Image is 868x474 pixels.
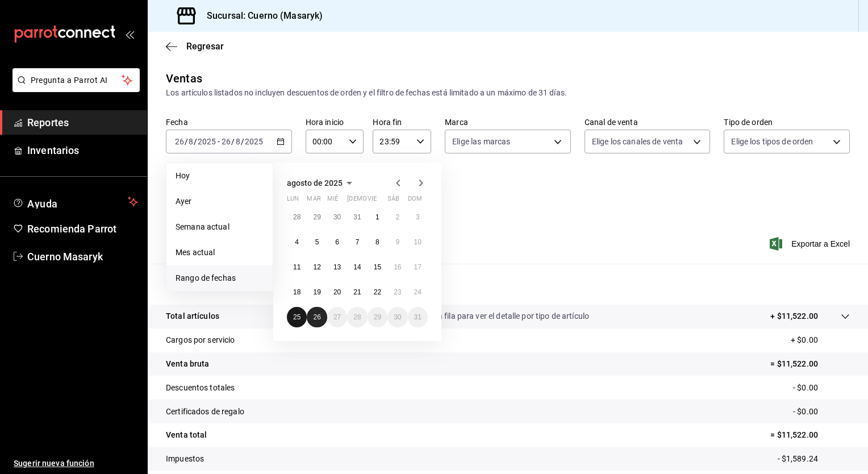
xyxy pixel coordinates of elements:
[14,458,138,469] span: Sugerir nueva función
[194,137,197,146] span: /
[125,30,134,39] button: open_drawer_menu
[27,195,123,209] span: Ayuda
[368,282,387,302] button: 22 de agosto de 2025
[368,207,387,227] button: 1 de agosto de 2025
[166,382,235,394] p: Descuentos totales
[287,257,307,277] button: 11 de agosto de 2025
[306,118,364,126] label: Hora inicio
[592,136,683,147] span: Elige los canales de venta
[374,288,381,296] abbr: 22 de agosto de 2025
[327,195,338,207] abbr: miércoles
[335,238,339,246] abbr: 6 de agosto de 2025
[387,207,407,227] button: 2 de agosto de 2025
[186,41,224,52] span: Regresar
[327,257,347,277] button: 13 de agosto de 2025
[231,137,235,146] span: /
[387,282,407,302] button: 23 de agosto de 2025
[287,207,307,227] button: 28 de julio de 2025
[375,238,379,246] abbr: 8 de agosto de 2025
[313,288,320,296] abbr: 19 de agosto de 2025
[166,406,244,418] p: Certificados de regalo
[374,263,381,271] abbr: 15 de agosto de 2025
[772,237,850,251] button: Exportar a Excel
[287,307,307,327] button: 25 de agosto de 2025
[307,282,327,302] button: 19 de agosto de 2025
[347,232,367,252] button: 7 de agosto de 2025
[27,221,138,236] span: Recomienda Parrot
[414,313,422,321] abbr: 31 de agosto de 2025
[374,313,381,321] abbr: 29 de agosto de 2025
[387,307,407,327] button: 30 de agosto de 2025
[293,213,301,221] abbr: 28 de julio de 2025
[166,429,207,441] p: Venta total
[235,137,241,146] input: --
[347,195,414,207] abbr: jueves
[166,118,292,126] label: Fecha
[368,257,387,277] button: 15 de agosto de 2025
[375,213,379,221] abbr: 1 de agosto de 2025
[293,263,301,271] abbr: 11 de agosto de 2025
[307,257,327,277] button: 12 de agosto de 2025
[295,238,299,246] abbr: 4 de agosto de 2025
[408,282,428,302] button: 24 de agosto de 2025
[353,313,361,321] abbr: 28 de agosto de 2025
[395,213,399,221] abbr: 2 de agosto de 2025
[414,288,422,296] abbr: 24 de agosto de 2025
[373,118,431,126] label: Hora fin
[368,307,387,327] button: 29 de agosto de 2025
[791,334,850,346] p: + $0.00
[353,213,361,221] abbr: 31 de julio de 2025
[414,238,422,246] abbr: 10 de agosto de 2025
[198,9,323,23] h3: Sucursal: Cuerno (Masaryk)
[176,272,264,284] span: Rango de fechas
[27,115,138,130] span: Reportes
[368,195,377,207] abbr: viernes
[394,263,401,271] abbr: 16 de agosto de 2025
[166,70,202,87] div: Ventas
[770,358,850,370] p: = $11,522.00
[313,263,320,271] abbr: 12 de agosto de 2025
[8,82,140,94] a: Pregunta a Parrot AI
[333,313,341,321] abbr: 27 de agosto de 2025
[307,232,327,252] button: 5 de agosto de 2025
[770,310,818,322] p: + $11,522.00
[287,195,299,207] abbr: lunes
[452,136,510,147] span: Elige las marcas
[408,257,428,277] button: 17 de agosto de 2025
[353,288,361,296] abbr: 21 de agosto de 2025
[333,263,341,271] abbr: 13 de agosto de 2025
[307,307,327,327] button: 26 de agosto de 2025
[408,195,422,207] abbr: domingo
[166,41,224,52] button: Regresar
[408,232,428,252] button: 10 de agosto de 2025
[313,313,320,321] abbr: 26 de agosto de 2025
[394,288,401,296] abbr: 23 de agosto de 2025
[287,232,307,252] button: 4 de agosto de 2025
[356,238,360,246] abbr: 7 de agosto de 2025
[315,238,319,246] abbr: 5 de agosto de 2025
[27,249,138,264] span: Cuerno Masaryk
[293,313,301,321] abbr: 25 de agosto de 2025
[307,195,320,207] abbr: martes
[176,221,264,233] span: Semana actual
[724,118,850,126] label: Tipo de orden
[408,307,428,327] button: 31 de agosto de 2025
[347,207,367,227] button: 31 de julio de 2025
[327,232,347,252] button: 6 de agosto de 2025
[408,207,428,227] button: 3 de agosto de 2025
[400,310,589,322] p: Da clic en la fila para ver el detalle por tipo de artículo
[166,87,850,99] div: Los artículos listados no incluyen descuentos de orden y el filtro de fechas está limitado a un m...
[166,334,235,346] p: Cargos por servicio
[347,257,367,277] button: 14 de agosto de 2025
[416,213,420,221] abbr: 3 de agosto de 2025
[395,238,399,246] abbr: 9 de agosto de 2025
[327,282,347,302] button: 20 de agosto de 2025
[387,195,399,207] abbr: sábado
[197,137,216,146] input: ----
[287,176,356,190] button: agosto de 2025
[793,382,850,394] p: - $0.00
[166,453,204,465] p: Impuestos
[176,247,264,259] span: Mes actual
[731,136,813,147] span: Elige los tipos de orden
[221,137,231,146] input: --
